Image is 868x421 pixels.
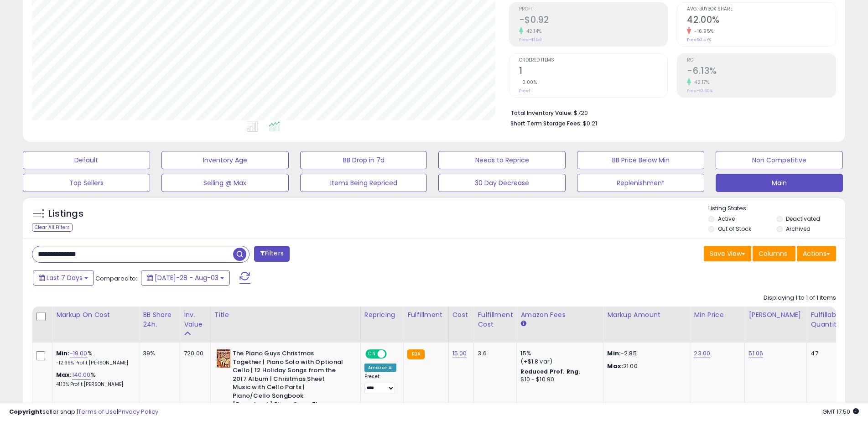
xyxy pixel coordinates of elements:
[33,270,94,286] button: Last 7 Days
[452,349,467,358] a: 15.00
[214,310,357,320] div: Title
[9,408,158,416] div: seller snap | |
[764,294,836,302] div: Displaying 1 to 1 of 1 items
[822,407,859,416] span: 2025-08-11 17:50 GMT
[385,350,400,358] span: OFF
[519,15,668,27] h2: -$0.92
[217,349,230,368] img: 51qfAGJP19L._SL40_.jpg
[811,310,842,329] div: Fulfillable Quantity
[520,368,580,375] b: Reduced Prof. Rng.
[478,310,513,329] div: Fulfillment Cost
[759,249,787,258] span: Columns
[56,349,132,366] div: %
[32,223,73,232] div: Clear All Filters
[716,151,843,169] button: Non Competitive
[9,407,42,416] strong: Copyright
[364,364,396,372] div: Amazon AI
[161,174,289,192] button: Selling @ Max
[583,119,597,128] span: $0.21
[407,349,424,359] small: FBA
[577,174,704,192] button: Replenishment
[748,310,803,320] div: [PERSON_NAME]
[753,246,795,261] button: Columns
[184,310,207,329] div: Inv. value
[716,174,843,192] button: Main
[519,58,668,63] span: Ordered Items
[691,79,709,86] small: 42.17%
[607,349,621,358] strong: Min:
[510,109,572,117] b: Total Inventory Value:
[452,310,470,320] div: Cost
[364,310,400,320] div: Repricing
[95,274,137,283] span: Compared to:
[520,349,596,358] div: 15%
[23,174,150,192] button: Top Sellers
[519,37,542,42] small: Prev: -$1.59
[519,88,530,94] small: Prev: 1
[704,246,751,261] button: Save View
[52,307,139,343] th: The percentage added to the cost of goods (COGS) that forms the calculator for Min & Max prices.
[607,362,623,370] strong: Max:
[141,270,230,286] button: [DATE]-28 - Aug-03
[519,66,668,78] h2: 1
[510,107,829,118] li: $720
[48,208,83,220] h5: Listings
[155,273,218,282] span: [DATE]-28 - Aug-03
[233,349,343,411] b: The Piano Guys Christmas Together | Piano Solo with Optional Cello | 12 Holiday Songs from the 20...
[72,370,91,379] a: 140.00
[523,28,542,35] small: 42.14%
[143,310,176,329] div: BB Share 24h.
[687,37,711,42] small: Prev: 50.57%
[254,246,290,262] button: Filters
[718,225,751,233] label: Out of Stock
[56,371,132,388] div: %
[56,310,135,320] div: Markup on Cost
[577,151,704,169] button: BB Price Below Min
[694,349,710,358] a: 23.00
[687,15,836,27] h2: 42.00%
[78,407,117,416] a: Terms of Use
[607,349,683,358] p: -2.85
[56,349,70,358] b: Min:
[47,273,83,282] span: Last 7 Days
[519,7,668,12] span: Profit
[520,358,596,366] div: (+$1.8 var)
[694,310,741,320] div: Min Price
[687,7,836,12] span: Avg. Buybox Share
[56,381,132,388] p: 41.13% Profit [PERSON_NAME]
[520,310,599,320] div: Amazon Fees
[161,151,289,169] button: Inventory Age
[687,66,836,78] h2: -6.13%
[478,349,509,358] div: 3.6
[438,174,566,192] button: 30 Day Decrease
[438,151,566,169] button: Needs to Reprice
[407,310,444,320] div: Fulfillment
[143,349,173,358] div: 39%
[748,349,763,358] a: 51.06
[718,215,735,223] label: Active
[687,88,712,94] small: Prev: -10.60%
[691,28,714,35] small: -16.95%
[300,151,427,169] button: BB Drop in 7d
[56,360,132,366] p: -12.39% Profit [PERSON_NAME]
[300,174,427,192] button: Items Being Repriced
[786,215,820,223] label: Deactivated
[520,376,596,384] div: $10 - $10.90
[184,349,203,358] div: 720.00
[510,120,582,127] b: Short Term Storage Fees:
[519,79,537,86] small: 0.00%
[520,320,526,328] small: Amazon Fees.
[607,310,686,320] div: Markup Amount
[708,204,845,213] p: Listing States:
[118,407,158,416] a: Privacy Policy
[797,246,836,261] button: Actions
[607,362,683,370] p: 21.00
[364,374,396,394] div: Preset:
[56,370,72,379] b: Max:
[70,349,88,358] a: -19.00
[23,151,150,169] button: Default
[366,350,378,358] span: ON
[687,58,836,63] span: ROI
[786,225,811,233] label: Archived
[811,349,839,358] div: 47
